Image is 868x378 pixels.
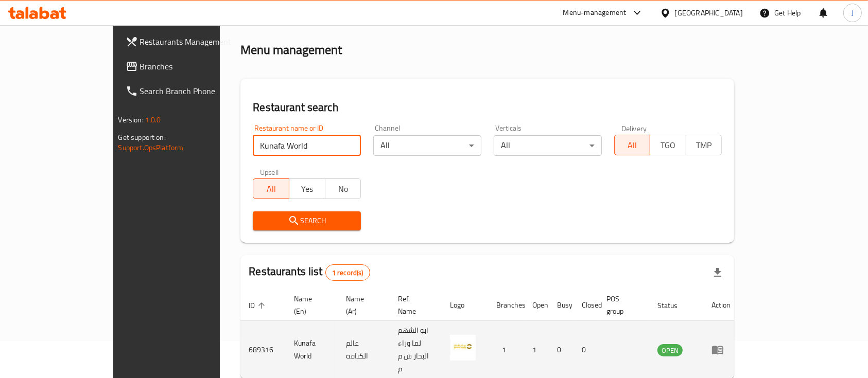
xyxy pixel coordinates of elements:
[346,293,377,317] span: Name (Ar)
[657,344,683,356] div: OPEN
[657,299,691,312] span: Status
[118,113,144,127] span: Version:
[705,260,730,285] div: Export file
[117,29,258,54] a: Restaurants Management
[442,290,488,321] th: Logo
[257,182,285,196] span: All
[524,290,549,321] th: Open
[563,7,627,19] div: Menu-management
[118,141,184,154] a: Support.OpsPlatform
[675,7,743,19] div: [GEOGRAPHIC_DATA]
[690,138,718,153] span: TMP
[118,131,166,144] span: Get support on:
[117,79,258,103] a: Search Branch Phone
[574,290,598,321] th: Closed
[145,113,161,127] span: 1.0.0
[240,42,342,58] h2: Menu management
[289,178,325,199] button: Yes
[294,293,325,317] span: Name (En)
[614,135,651,155] button: All
[140,60,250,73] span: Branches
[621,124,647,132] label: Delivery
[650,135,686,155] button: TGO
[293,182,321,196] span: Yes
[606,293,637,317] span: POS group
[325,178,361,199] button: No
[654,138,682,153] span: TGO
[329,182,357,196] span: No
[657,345,683,356] span: OPEN
[325,264,370,281] div: Total records count
[494,135,602,156] div: All
[253,178,289,199] button: All
[253,211,361,230] button: Search
[711,344,731,356] div: Menu
[140,85,250,97] span: Search Branch Phone
[686,135,722,155] button: TMP
[619,138,647,153] span: All
[253,135,361,156] input: Search for restaurant name or ID..
[326,268,370,278] span: 1 record(s)
[140,35,250,48] span: Restaurants Management
[549,290,574,321] th: Busy
[488,290,524,321] th: Branches
[373,135,481,156] div: All
[703,290,739,321] th: Action
[450,335,476,361] img: Kunafa World
[398,293,429,317] span: Ref. Name
[117,54,258,79] a: Branches
[260,168,279,175] label: Upsell
[852,7,854,19] span: J
[249,264,370,281] h2: Restaurants list
[253,100,722,115] h2: Restaurant search
[261,214,353,227] span: Search
[249,299,268,312] span: ID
